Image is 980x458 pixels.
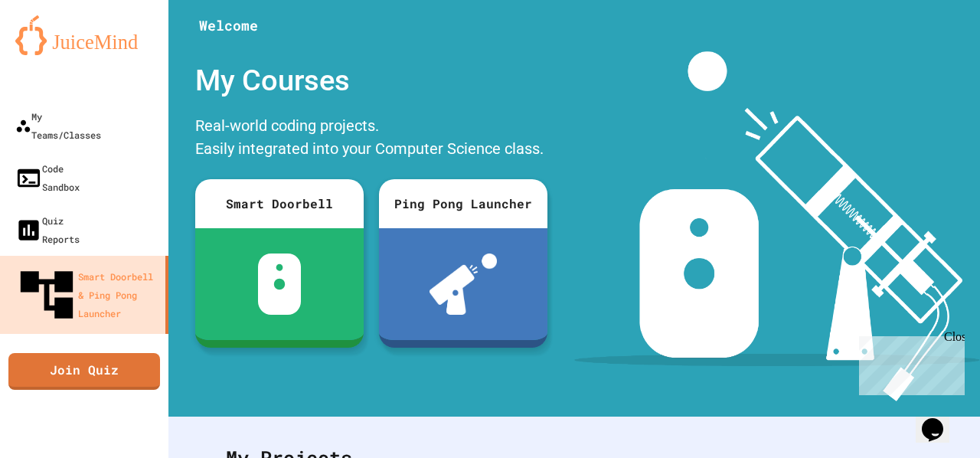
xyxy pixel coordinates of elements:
[916,397,965,443] iframe: chat widget
[15,263,159,326] div: Smart Doorbell & Ping Pong Launcher
[15,159,80,196] div: Code Sandbox
[188,110,555,168] div: Real-world coding projects. Easily integrated into your Computer Science class.
[6,6,106,97] div: Chat with us now!Close
[574,51,980,401] img: banner-image-my-projects.png
[195,179,364,228] div: Smart Doorbell
[853,330,965,395] iframe: chat widget
[430,254,498,315] img: ppl-with-ball.png
[8,353,160,390] a: Join Quiz
[379,179,547,228] div: Ping Pong Launcher
[15,211,80,248] div: Quiz Reports
[15,107,101,144] div: My Teams/Classes
[15,15,153,55] img: logo-orange.svg
[258,254,302,315] img: sdb-white.svg
[188,51,555,110] div: My Courses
